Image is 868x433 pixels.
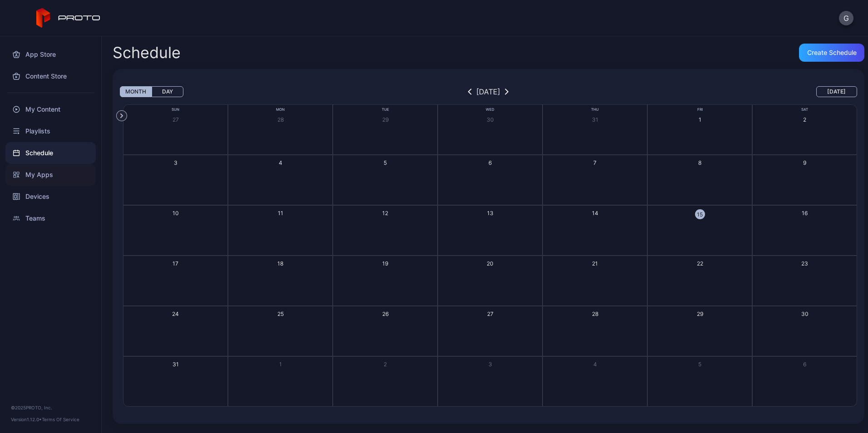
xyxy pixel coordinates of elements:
[277,260,283,267] div: 18
[333,205,438,256] button: 12
[5,142,96,164] a: Schedule
[801,310,809,318] div: 30
[173,116,179,123] div: 27
[647,107,752,113] div: Fri
[802,209,808,217] div: 16
[542,356,647,407] button: 4
[698,360,701,368] div: 5
[592,209,598,217] div: 14
[799,44,864,62] button: Create Schedule
[174,159,178,167] div: 3
[593,360,597,368] div: 4
[542,104,647,155] button: 31
[123,306,228,356] button: 24
[752,356,857,407] button: 6
[752,104,857,155] button: 2
[228,306,333,356] button: 25
[807,49,857,56] div: Create Schedule
[123,104,228,155] button: 27
[228,205,333,256] button: 11
[438,155,542,205] button: 6
[333,356,438,407] button: 2
[592,310,598,318] div: 28
[173,360,179,368] div: 31
[278,209,283,217] div: 11
[438,356,542,407] button: 3
[5,98,96,120] a: My Content
[697,260,703,267] div: 22
[5,164,96,186] a: My Apps
[488,360,492,368] div: 3
[438,205,542,256] button: 13
[803,360,806,368] div: 6
[752,306,857,356] button: 30
[123,155,228,205] button: 3
[699,116,701,123] div: 1
[382,116,389,123] div: 29
[228,256,333,306] button: 18
[695,209,705,219] div: 15
[5,65,96,87] a: Content Store
[476,86,500,97] div: [DATE]
[384,360,387,368] div: 2
[279,159,282,167] div: 4
[542,155,647,205] button: 7
[120,86,152,97] button: Month
[438,104,542,155] button: 30
[11,404,90,411] div: © 2025 PROTO, Inc.
[5,120,96,142] a: Playlists
[752,107,857,113] div: Sat
[698,159,701,167] div: 8
[333,104,438,155] button: 29
[333,256,438,306] button: 19
[279,360,282,368] div: 1
[647,306,752,356] button: 29
[123,107,228,113] div: Sun
[487,260,493,267] div: 20
[647,104,752,155] button: 1
[647,356,752,407] button: 5
[11,417,42,422] span: Version 1.12.0 •
[647,256,752,306] button: 22
[697,310,703,318] div: 29
[438,306,542,356] button: 27
[173,209,179,217] div: 10
[152,86,183,97] button: Day
[803,159,806,167] div: 9
[592,116,598,123] div: 31
[542,107,647,113] div: Thu
[333,306,438,356] button: 26
[5,186,96,207] a: Devices
[277,310,284,318] div: 25
[228,104,333,155] button: 28
[277,116,284,123] div: 28
[173,260,178,267] div: 17
[228,155,333,205] button: 4
[438,256,542,306] button: 20
[592,260,598,267] div: 21
[382,260,388,267] div: 19
[487,116,494,123] div: 30
[228,107,333,113] div: Mon
[438,107,542,113] div: Wed
[113,44,181,61] h2: Schedule
[647,205,752,256] button: 15
[752,205,857,256] button: 16
[752,155,857,205] button: 9
[593,159,597,167] div: 7
[803,116,806,123] div: 2
[333,155,438,205] button: 5
[123,205,228,256] button: 10
[123,256,228,306] button: 17
[5,207,96,229] a: Teams
[542,306,647,356] button: 28
[542,205,647,256] button: 14
[42,417,79,422] a: Terms Of Service
[172,310,179,318] div: 24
